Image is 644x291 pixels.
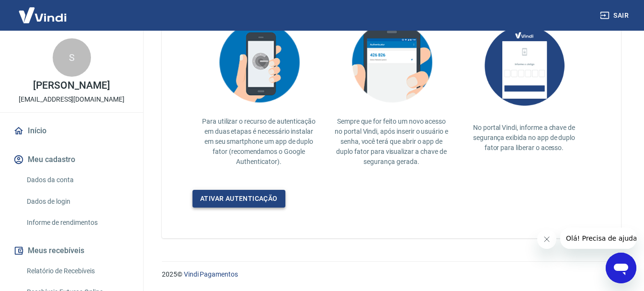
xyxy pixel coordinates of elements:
p: [EMAIL_ADDRESS][DOMAIN_NAME] [19,94,124,105]
img: explication-mfa2.908d58f25590a47144d3.png [211,16,307,109]
a: Vindi Pagamentos [184,270,238,278]
a: Dados de login [23,192,132,211]
p: Sempre que for feito um novo acesso no portal Vindi, após inserir o usuário e senha, você terá qu... [333,116,450,167]
p: No portal Vindi, informe a chave de segurança exibida no app de duplo fator para liberar o acesso. [465,123,583,153]
iframe: Fechar mensagem [537,230,556,249]
p: [PERSON_NAME] [33,81,110,91]
a: Ativar autenticação [192,190,285,208]
p: 2025 © [162,269,621,279]
a: Relatório de Recebíveis [23,261,132,281]
span: Olá! Precisa de ajuda? [6,7,80,14]
img: explication-mfa3.c449ef126faf1c3e3bb9.png [344,16,440,109]
div: S [53,38,91,77]
button: Meus recebíveis [11,240,132,261]
a: Informe de rendimentos [23,213,132,233]
button: Sair [598,7,633,24]
iframe: Mensagem da empresa [560,228,636,249]
iframe: Botão para abrir a janela de mensagens [606,253,636,283]
a: Dados da conta [23,170,132,190]
p: Para utilizar o recurso de autenticação em duas etapas é necessário instalar em seu smartphone um... [200,116,317,167]
button: Meu cadastro [11,149,132,170]
img: AUbNX1O5CQAAAABJRU5ErkJggg== [476,16,572,115]
img: Vindi [11,0,74,30]
a: Início [11,120,132,141]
